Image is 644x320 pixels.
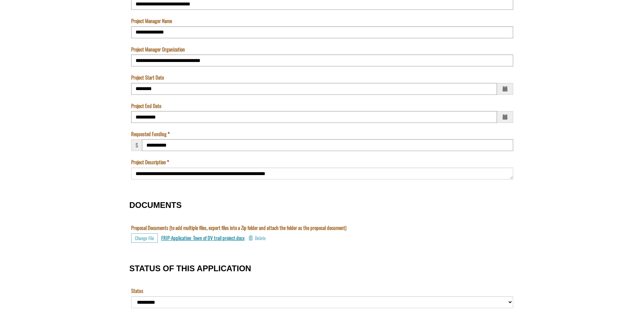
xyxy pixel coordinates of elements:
[161,234,245,241] a: FRIP-Application_Town of DV trail project.docx
[497,111,513,123] span: Choose a date
[2,9,326,21] input: Program is a required field.
[2,28,15,35] label: The name of the custom entity.
[131,224,347,231] label: Proposal Documents (to add multiple files, export files into a Zip folder and attach the folder a...
[2,9,326,42] textarea: Acknowledgement
[131,287,143,294] label: Status
[131,233,158,243] button: Choose File for Proposal Documents (to add multiple files, export files into a Zip folder and att...
[129,194,515,250] fieldset: DOCUMENTS
[131,139,142,151] span: $
[2,37,326,49] input: Name
[497,83,513,95] span: Choose a date
[129,201,515,210] h3: DOCUMENTS
[131,130,170,137] label: Requested Funding
[131,46,185,53] label: Project Manager Organization
[131,17,172,24] label: Project Manager Name
[131,102,161,109] label: Project End Date
[129,264,515,273] h3: STATUS OF THIS APPLICATION
[131,168,513,179] textarea: Project Description
[131,74,164,81] label: Project Start Date
[248,233,266,243] button: Delete
[2,67,7,74] div: —
[129,257,515,316] fieldset: STATUS OF THIS APPLICATION
[2,57,42,64] label: Submissions Due Date
[131,158,169,166] label: Project Description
